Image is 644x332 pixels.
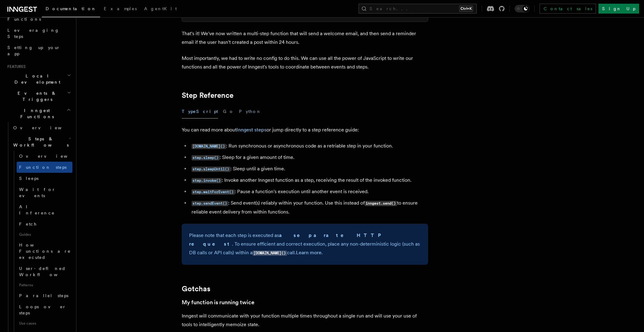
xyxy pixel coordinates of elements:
[11,133,72,151] button: Steps & Workflows
[17,263,72,280] a: User-defined Workflows
[190,176,428,185] li: : Invoke another Inngest function as a step, receiving the result of the invoked function.
[237,127,266,133] a: Inngest steps
[104,6,137,11] span: Examples
[540,4,596,14] a: Contact sales
[19,266,75,277] span: User-defined Workflows
[140,2,180,17] a: AgentKit
[19,154,83,159] span: Overview
[19,187,56,198] span: Wait for events
[17,301,72,318] a: Loops over steps
[17,230,72,239] span: Guides
[515,5,529,12] button: Toggle dark mode
[7,28,59,39] span: Leveraging Steps
[192,189,235,194] a: step.waitForEvent()
[5,107,67,120] span: Inngest Functions
[17,201,72,218] a: AI Inference
[17,280,72,290] span: Patterns
[239,105,261,118] button: Python
[17,218,72,230] a: Fetch
[192,154,220,160] a: step.sleep()
[19,293,68,298] span: Parallel steps
[17,162,72,173] a: Function steps
[192,144,226,149] code: [DOMAIN_NAME]()
[17,239,72,263] a: How Functions are executed
[11,136,69,148] span: Steps & Workflows
[182,91,233,100] a: Step Reference
[192,167,230,172] code: step.sleepUntil()
[182,284,210,293] a: Gotchas
[11,122,72,133] a: Overview
[192,155,220,160] code: step.sleep()
[5,88,72,105] button: Events & Triggers
[192,189,235,195] code: step.waitForEvent()
[5,105,72,122] button: Inngest Functions
[5,42,72,59] a: Setting up your app
[190,199,428,216] li: : Send event(s) reliably within your function. Use this instead of to ensure reliable event deliv...
[182,126,428,134] p: You can read more about or jump directly to a step reference guide:
[19,222,37,226] span: Fetch
[192,201,228,206] code: step.sendEvent()
[182,312,428,329] p: Inngest will communicate with your function multiple times throughout a single run and will use y...
[459,6,473,12] kbd: Ctrl+K
[189,232,385,247] strong: a separate HTTP request
[192,178,222,183] code: step.invoke()
[365,201,397,206] code: inngest.send()
[296,250,322,255] a: Learn more
[182,29,428,47] p: That's it! We've now written a multi-step function that will send a welcome email, and then send ...
[190,142,428,151] li: : Run synchronous or asynchronous code as a retriable step in your function.
[5,70,72,88] button: Local Development
[17,290,72,301] a: Parallel steps
[13,125,77,130] span: Overview
[19,204,55,215] span: AI Inference
[253,251,287,256] code: [DOMAIN_NAME]()
[5,64,26,69] span: Features
[46,6,96,11] span: Documentation
[182,298,254,307] a: My function is running twice
[182,54,428,71] p: Most importantly, we had to write no config to do this. We can use all the power of JavaScript to...
[598,4,639,14] a: Sign Up
[19,243,71,260] span: How Functions are executed
[192,166,230,172] a: step.sleepUntil()
[189,231,421,257] p: Please note that each step is executed as . To ensure efficient and correct execution, place any ...
[144,6,177,11] span: AgentKit
[5,90,67,102] span: Events & Triggers
[17,184,72,201] a: Wait for events
[19,176,38,181] span: Sleeps
[190,164,428,173] li: : Sleep until a given time.
[190,153,428,162] li: : Sleep for a given amount of time.
[100,2,140,17] a: Examples
[17,173,72,184] a: Sleeps
[192,200,228,206] a: step.sendEvent()
[192,177,222,183] a: step.invoke()
[19,304,66,315] span: Loops over steps
[19,165,67,170] span: Function steps
[17,151,72,162] a: Overview
[7,45,60,56] span: Setting up your app
[192,143,226,149] a: [DOMAIN_NAME]()
[5,73,67,85] span: Local Development
[223,105,234,118] button: Go
[182,105,218,118] button: TypeScript
[358,4,477,14] button: Search...Ctrl+K
[5,25,72,42] a: Leveraging Steps
[190,187,428,196] li: : Pause a function's execution until another event is received.
[42,2,100,17] a: Documentation
[17,318,72,328] span: Use cases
